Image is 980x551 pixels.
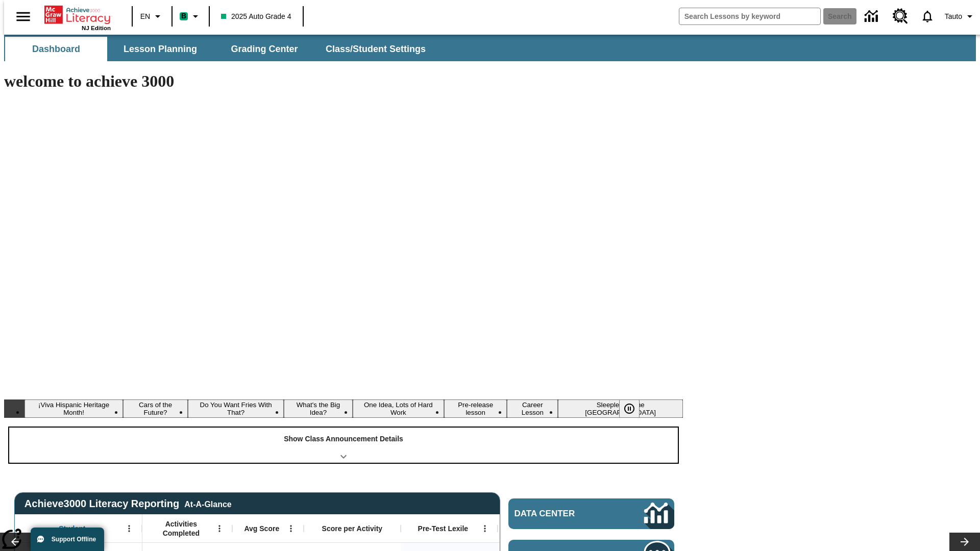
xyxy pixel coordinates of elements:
div: SubNavbar [4,37,435,61]
span: Avg Score [244,524,279,533]
button: Boost Class color is mint green. Change class color [176,7,206,26]
a: Resource Center, Will open in new tab [887,3,914,30]
button: Open side menu [8,2,38,32]
span: Tauto [945,11,962,22]
button: Language: EN, Select a language [136,7,168,26]
input: search field [679,8,820,24]
p: Show Class Announcement Details [284,434,403,444]
span: Score per Activity [322,524,383,533]
button: Slide 3 Do You Want Fries With That? [188,399,284,418]
span: Student [59,524,85,533]
button: Slide 4 What's the Big Idea? [284,399,352,418]
h1: welcome to achieve 3000 [4,72,683,91]
a: Home [44,5,111,25]
button: Slide 6 Pre-release lesson [444,399,507,418]
button: Slide 5 One Idea, Lots of Hard Work [353,399,445,418]
span: EN [140,11,150,22]
button: Profile/Settings [941,7,980,26]
button: Pause [619,399,640,418]
span: 2025 Auto Grade 4 [221,11,291,22]
button: Support Offline [31,528,104,551]
button: Open Menu [283,521,299,536]
a: Data Center [859,3,887,31]
button: Lesson carousel, Next [949,533,980,551]
button: Lesson Planning [109,37,211,61]
button: Slide 8 Sleepless in the Animal Kingdom [558,399,683,418]
span: Achieve3000 Literacy Reporting [24,498,232,510]
button: Dashboard [5,37,107,61]
div: Show Class Announcement Details [9,428,678,463]
button: Open Menu [477,521,493,536]
button: Slide 2 Cars of the Future? [123,399,188,418]
div: Pause [619,399,650,418]
button: Slide 7 Career Lesson [507,399,558,418]
span: Support Offline [52,536,96,543]
a: Notifications [914,3,941,30]
button: Open Menu [121,521,137,536]
button: Open Menu [212,521,227,536]
div: Home [44,4,111,31]
span: B [181,10,186,22]
div: At-A-Glance [184,498,231,509]
button: Slide 1 ¡Viva Hispanic Heritage Month! [24,399,123,418]
button: Grading Center [213,37,315,61]
span: Data Center [514,509,610,519]
span: Activities Completed [148,519,215,538]
a: Data Center [508,498,674,529]
button: Class/Student Settings [317,37,434,61]
div: SubNavbar [4,35,976,61]
span: NJ Edition [82,25,111,31]
span: Pre-Test Lexile [418,524,469,533]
